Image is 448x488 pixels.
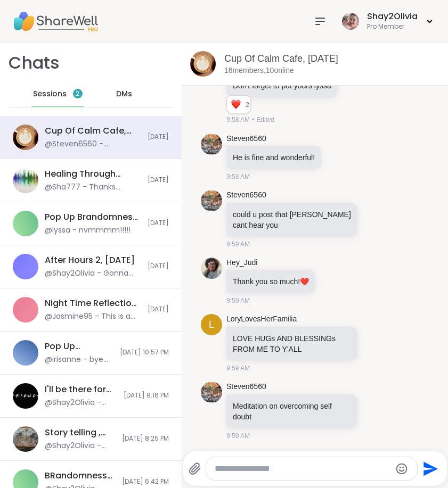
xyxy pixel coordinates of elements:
div: Cup Of Calm Cafe, [DATE] [45,125,141,137]
div: Pop Up BRandomness Last Call, [DATE] [45,341,113,352]
img: Pop Up BRandomness Last Call, Sep 07 [13,340,38,366]
div: @lyssa - nvmmmm!!!!! [45,225,131,236]
img: Cup Of Calm Cafe, Sep 08 [13,125,38,150]
a: LoryLovesHerFamilia [226,314,297,325]
a: Cup Of Calm Cafe, [DATE] [224,53,338,64]
span: ❤️ [300,277,309,286]
div: After Hours 2, [DATE] [45,254,135,266]
img: Cup Of Calm Cafe, Sep 08 [190,51,216,77]
span: [DATE] 8:25 PM [122,434,169,443]
span: [DATE] [148,133,169,142]
p: 16 members, 10 online [224,65,294,76]
span: 9:58 AM [226,115,250,125]
a: Steven6560 [226,134,266,144]
p: Meditation on overcoming self doubt [233,401,351,422]
div: I'll be there for you too!!!, [DATE] [45,384,117,395]
p: Thank you so much! [233,276,309,287]
span: 2 [246,100,250,110]
span: • [252,115,254,125]
div: Reaction list [227,96,246,113]
div: @irisanne - bye guys, off to my meting. Hope sharewell gets beter! [45,354,113,365]
h1: Chats [9,51,60,75]
img: ShareWell Nav Logo [13,3,98,40]
p: LOVE HUGs AND BLESSINGs FROM ME TO Y'ALL [233,333,351,354]
span: [DATE] [148,219,169,228]
img: https://sharewell-space-live.sfo3.digitaloceanspaces.com/user-generated/42cda42b-3507-48ba-b019-3... [201,134,222,155]
div: @Sha777 - Thanks @irisanne @BRandom502 @lyssa @Shay2Olivia @tanyapeople263 @Tasha_Chi @Jessiegirl... [45,182,141,193]
div: @Shay2Olivia - [URL][DOMAIN_NAME] [45,398,117,408]
span: Sessions [33,89,67,100]
span: [DATE] 10:57 PM [120,348,169,357]
span: [DATE] [148,176,169,185]
div: @Jasmine95 - This is a session I'm hosting [DATE] night! Please join in on the fun if you can! [45,311,141,322]
span: 9:59 AM [226,431,250,441]
span: 9:59 AM [226,239,250,249]
span: Edited [256,115,274,125]
img: After Hours 2, Sep 08 [13,254,38,279]
div: Healing Through Music, [DATE] [45,168,141,180]
span: L [209,318,214,332]
textarea: Type your message [215,464,391,474]
span: 9:59 AM [226,363,250,373]
img: Shay2Olivia [342,13,359,30]
p: Don't forget to put yours lyssa [233,80,331,91]
img: https://sharewell-space-live.sfo3.digitaloceanspaces.com/user-generated/42cda42b-3507-48ba-b019-3... [201,382,222,403]
img: Healing Through Music, Sep 05 [13,168,38,193]
div: @Steven6560 - Meditation on overcoming self doubt [45,139,141,150]
span: 2 [76,89,79,98]
p: He is fine and wonderful! [233,152,315,163]
a: Hey_Judi [226,258,257,268]
p: could u post that [PERSON_NAME] cant hear you [233,209,351,230]
span: DMs [116,89,132,100]
div: Pop Up Brandomness Show and Tell, [DATE] [45,211,141,223]
img: Story telling , Sep 07 [13,426,38,452]
span: 9:58 AM [226,172,250,181]
div: Shay2Olivia [367,11,418,22]
button: Reactions: love [230,100,241,109]
div: BRandomness Ohana Check-in & Open Forum, [DATE] [45,470,116,482]
img: I'll be there for you too!!!, Sep 07 [13,383,38,409]
div: Night Time Reflection and/or Body Doubling, [DATE] [45,297,141,309]
a: Steven6560 [226,382,266,392]
img: Night Time Reflection and/or Body Doubling, Sep 07 [13,297,38,322]
span: [DATE] 6:42 PM [122,477,169,486]
a: Steven6560 [226,190,266,201]
button: Emoji picker [395,462,408,475]
img: https://sharewell-space-live.sfo3.digitaloceanspaces.com/user-generated/d2ffaca4-ede4-4a92-91f3-f... [201,258,222,279]
span: [DATE] [148,305,169,314]
div: Story telling , [DATE] [45,427,116,439]
div: @Shay2Olivia - @Libby1520 [45,441,116,451]
span: 9:59 AM [226,296,250,305]
div: Pro Member [367,22,418,31]
span: [DATE] [148,262,169,271]
img: Pop Up Brandomness Show and Tell, Sep 08 [13,211,38,236]
span: [DATE] 9:16 PM [124,391,169,400]
button: Send [418,457,442,481]
img: https://sharewell-space-live.sfo3.digitaloceanspaces.com/user-generated/42cda42b-3507-48ba-b019-3... [201,190,222,211]
div: @Shay2Olivia - Gonna hope in the shower [45,268,141,279]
